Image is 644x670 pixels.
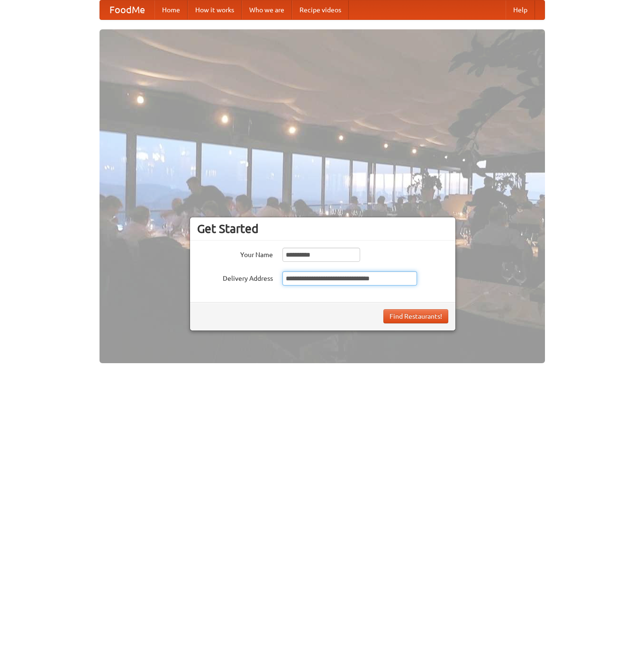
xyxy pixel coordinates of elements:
a: FoodMe [100,0,154,19]
a: Who we are [242,0,292,19]
a: Help [506,0,535,19]
label: Your Name [197,248,273,259]
h3: Get Started [197,222,448,236]
a: Home [154,0,188,19]
a: Recipe videos [292,0,349,19]
label: Delivery Address [197,271,273,283]
a: How it works [188,0,242,19]
button: Find Restaurants! [383,309,448,323]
